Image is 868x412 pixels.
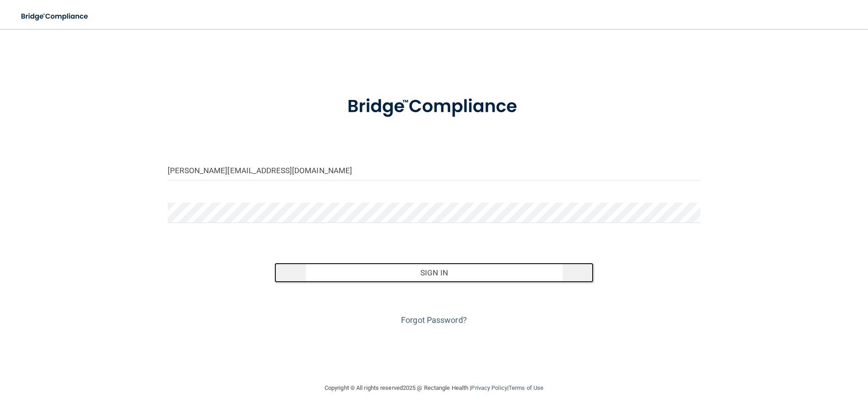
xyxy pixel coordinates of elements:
a: Forgot Password? [401,315,467,325]
a: Terms of Use [509,384,543,391]
div: Copyright © All rights reserved 2025 @ Rectangle Health | | [269,374,599,403]
a: Privacy Policy [471,384,507,391]
img: bridge_compliance_login_screen.278c3ca4.svg [329,83,539,130]
button: Sign In [274,263,594,283]
img: bridge_compliance_login_screen.278c3ca4.svg [14,7,97,26]
input: Email [168,160,700,180]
